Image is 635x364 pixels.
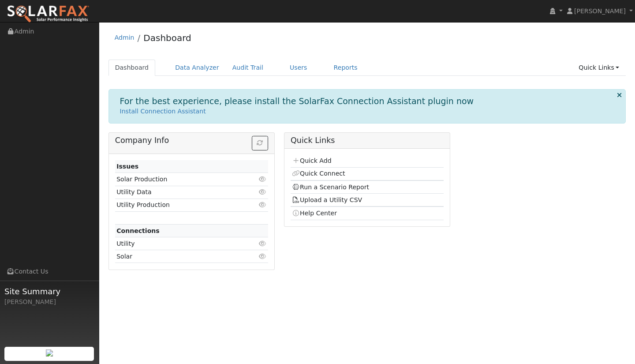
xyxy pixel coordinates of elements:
[283,60,314,76] a: Users
[292,196,362,203] a: Upload a Utility CSV
[7,5,90,23] img: SolarFax
[116,227,160,234] strong: Connections
[259,253,267,259] i: Click to view
[115,237,243,250] td: Utility
[116,163,138,170] strong: Issues
[292,184,369,191] a: Run a Scenario Report
[259,189,267,195] i: Click to view
[168,60,226,76] a: Data Analyzer
[4,285,94,297] span: Site Summary
[292,157,331,164] a: Quick Add
[120,108,206,115] a: Install Connection Assistant
[572,60,626,76] a: Quick Links
[115,250,243,263] td: Solar
[143,33,191,43] a: Dashboard
[574,8,626,15] span: [PERSON_NAME]
[259,202,267,208] i: Click to view
[115,136,268,145] h5: Company Info
[226,60,270,76] a: Audit Trail
[115,34,134,41] a: Admin
[327,60,364,76] a: Reports
[292,210,337,217] a: Help Center
[115,199,243,211] td: Utility Production
[291,136,444,145] h5: Quick Links
[292,170,345,177] a: Quick Connect
[4,297,94,307] div: [PERSON_NAME]
[259,176,267,182] i: Click to view
[115,186,243,199] td: Utility Data
[46,349,53,356] img: retrieve
[108,60,156,76] a: Dashboard
[115,173,243,186] td: Solar Production
[259,240,267,247] i: Click to view
[120,96,474,106] h1: For the best experience, please install the SolarFax Connection Assistant plugin now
